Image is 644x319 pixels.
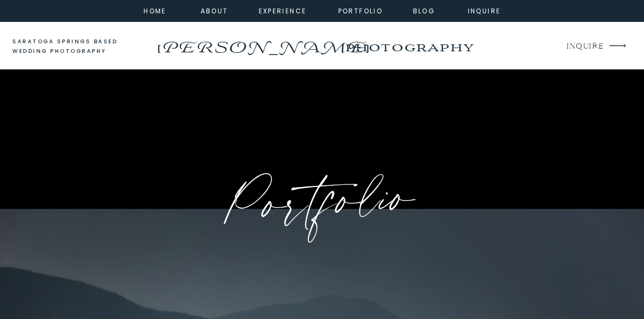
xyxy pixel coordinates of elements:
[12,37,138,57] a: saratoga springs based wedding photography
[201,5,225,15] a: about
[338,5,384,15] a: portfolio
[465,5,504,15] a: inquire
[324,32,494,61] a: photography
[259,5,302,15] a: experience
[121,159,524,250] h1: Portfolio
[567,40,602,54] a: INQUIRE
[141,5,170,15] a: home
[405,5,443,15] a: Blog
[154,35,371,52] a: [PERSON_NAME]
